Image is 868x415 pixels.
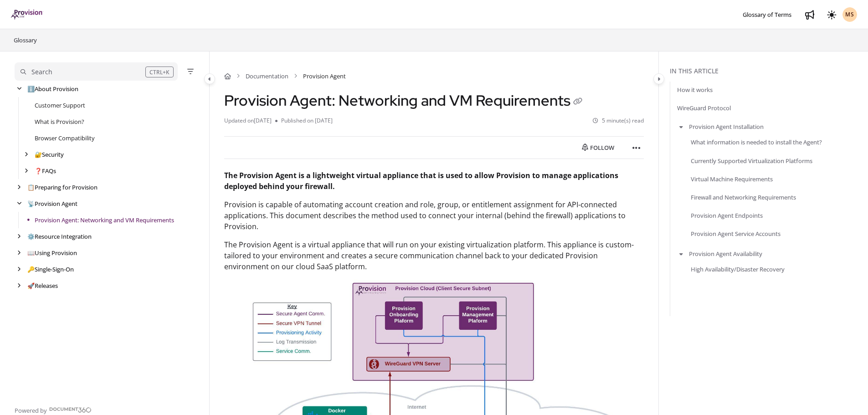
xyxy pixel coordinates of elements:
[224,117,275,125] li: Updated on [DATE]
[570,95,585,109] button: Copy link of Provision Agent: Networking and VM Requirements
[677,103,731,113] a: WireGuard Protocol
[15,85,24,93] div: arrow
[35,166,56,175] a: FAQs
[15,200,24,208] div: arrow
[35,133,95,143] a: Browser Compatibility
[689,249,762,258] a: Provision Agent Availability
[27,200,35,208] span: 📡
[27,183,35,191] span: 📋
[27,232,92,241] a: Resource Integration
[224,92,585,109] h1: Provision Agent: Networking and VM Requirements
[691,174,773,183] a: Virtual Machine Requirements
[691,265,785,274] a: High Availability/Disaster Recovery
[35,215,174,225] a: Provision Agent: Networking and VM Requirements
[27,282,35,290] span: 🚀
[824,7,839,22] button: Theme options
[691,211,763,220] a: Provision Agent Endpoints
[35,150,64,159] a: Security
[246,72,288,81] a: Documentation
[27,199,77,208] a: Provision Agent
[653,73,664,84] button: Category toggle
[185,66,196,77] button: Filter
[31,67,52,77] div: Search
[27,232,35,241] span: ⚙️
[27,85,35,93] span: ℹ️
[224,72,231,81] a: Home
[224,199,644,232] p: Provision is capable of automating account creation and role, group, or entitlement assignment fo...
[11,10,43,20] a: Project logo
[15,183,24,192] div: arrow
[802,7,817,22] a: Whats new
[743,10,791,19] span: Glossary of Terms
[224,239,644,272] p: The Provision Agent is a virtual appliance that will run on your existing virtualization platform...
[845,10,854,19] span: MS
[35,117,84,126] a: What is Provision?
[11,10,43,20] img: brand logo
[27,249,35,257] span: 📖
[27,281,58,290] a: Releases
[15,232,24,241] div: arrow
[35,101,85,110] a: Customer Support
[677,122,685,132] button: arrow
[677,249,685,259] button: arrow
[224,170,618,191] strong: The Provision Agent is a lightweight virtual appliance that is used to allow Provision to manage ...
[677,85,713,94] a: How it works
[303,72,346,81] span: Provision Agent
[15,282,24,290] div: arrow
[27,265,74,274] a: Single-Sign-On
[15,62,178,81] button: Search
[15,406,47,415] span: Powered by
[49,407,92,413] img: Document360
[691,193,796,202] a: Firewall and Networking Requirements
[27,84,78,93] a: About Provision
[27,265,35,273] span: 🔑
[691,229,781,238] a: Provision Agent Service Accounts
[22,167,31,175] div: arrow
[13,35,38,46] a: Glossary
[593,117,644,125] li: 5 minute(s) read
[574,140,622,155] button: Follow
[27,248,77,257] a: Using Provision
[691,138,822,147] a: What information is needed to install the Agent?
[629,140,644,155] button: Article more options
[145,67,174,77] div: CTRL+K
[15,249,24,257] div: arrow
[22,150,31,159] div: arrow
[15,404,92,415] a: Powered by Document360 - opens in a new tab
[275,117,333,125] li: Published on [DATE]
[35,167,42,175] span: ❓
[35,150,42,159] span: 🔐
[689,122,764,131] a: Provision Agent Installation
[204,73,215,84] button: Category toggle
[15,265,24,274] div: arrow
[842,7,857,22] button: MS
[670,66,864,76] div: In this article
[27,183,98,192] a: Preparing for Provision
[691,156,812,165] a: Currently Supported Virtualization Platforms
